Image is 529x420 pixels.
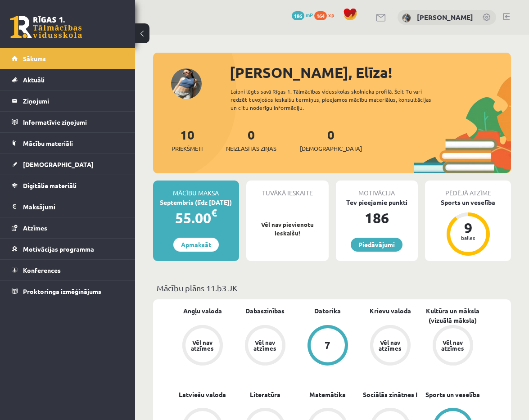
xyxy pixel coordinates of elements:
[300,126,362,153] a: 0[DEMOGRAPHIC_DATA]
[231,87,445,112] div: Laipni lūgts savā Rīgas 1. Tālmācības vidusskolas skolnieka profilā. Šeit Tu vari redzēt tuvojošo...
[23,76,45,84] span: Aktuāli
[12,239,124,259] a: Motivācijas programma
[421,325,484,367] a: Vēl nav atzīmes
[171,325,234,367] a: Vēl nav atzīmes
[12,48,124,69] a: Sākums
[153,207,239,229] div: 55.00
[12,112,124,132] a: Informatīvie ziņojumi
[23,196,124,217] legend: Maksājumi
[226,126,276,153] a: 0Neizlasītās ziņas
[12,90,124,111] a: Ziņojumi
[12,175,124,196] a: Digitālie materiāli
[425,390,480,399] a: Sports un veselība
[23,112,124,132] legend: Informatīvie ziņojumi
[359,325,421,367] a: Vēl nav atzīmes
[314,11,327,20] span: 164
[12,154,124,175] a: [DEMOGRAPHIC_DATA]
[23,139,73,147] span: Mācību materiāli
[325,340,330,350] div: 7
[336,207,418,229] div: 186
[328,11,334,18] span: xp
[296,325,359,367] a: 7
[300,144,362,153] span: [DEMOGRAPHIC_DATA]
[292,11,313,18] a: 186 mP
[306,11,313,18] span: mP
[23,54,46,63] span: Sākums
[336,198,418,207] div: Tev pieejamie punkti
[12,196,124,217] a: Maksājumi
[425,198,511,257] a: Sports un veselība 9 balles
[12,69,124,90] a: Aktuāli
[190,339,215,351] div: Vēl nav atzīmes
[157,282,507,294] p: Mācību plāns 11.b3 JK
[250,390,280,399] a: Literatūra
[314,306,341,316] a: Datorika
[183,306,222,316] a: Angļu valoda
[455,235,482,240] div: balles
[309,390,346,399] a: Matemātika
[292,11,304,20] span: 186
[421,306,484,325] a: Kultūra un māksla (vizuālā māksla)
[12,133,124,154] a: Mācību materiāli
[173,238,219,252] a: Apmaksāt
[226,144,276,153] span: Neizlasītās ziņas
[351,238,402,252] a: Piedāvājumi
[23,160,94,168] span: [DEMOGRAPHIC_DATA]
[23,287,101,295] span: Proktoringa izmēģinājums
[234,325,296,367] a: Vēl nav atzīmes
[245,306,285,316] a: Dabaszinības
[153,181,239,198] div: Mācību maksa
[455,221,482,235] div: 9
[378,339,403,351] div: Vēl nav atzīmes
[425,181,511,198] div: Pēdējā atzīme
[336,181,418,198] div: Motivācija
[314,11,339,18] a: 164 xp
[172,126,203,153] a: 10Priekšmeti
[179,390,226,399] a: Latviešu valoda
[440,339,466,351] div: Vēl nav atzīmes
[370,306,411,316] a: Krievu valoda
[251,220,324,238] p: Vēl nav pievienotu ieskaišu!
[12,217,124,238] a: Atzīmes
[402,14,411,23] img: Elīza Zariņa
[23,245,94,253] span: Motivācijas programma
[211,206,217,219] span: €
[12,281,124,302] a: Proktoringa izmēģinājums
[246,181,329,198] div: Tuvākā ieskaite
[153,198,239,207] div: Septembris (līdz [DATE])
[363,390,417,399] a: Sociālās zinātnes I
[417,13,473,22] a: [PERSON_NAME]
[23,90,124,111] legend: Ziņojumi
[12,260,124,280] a: Konferences
[10,16,82,38] a: Rīgas 1. Tālmācības vidusskola
[230,62,511,83] div: [PERSON_NAME], Elīza!
[23,181,77,190] span: Digitālie materiāli
[253,339,278,351] div: Vēl nav atzīmes
[23,224,47,232] span: Atzīmes
[172,144,203,153] span: Priekšmeti
[23,266,61,274] span: Konferences
[425,198,511,207] div: Sports un veselība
